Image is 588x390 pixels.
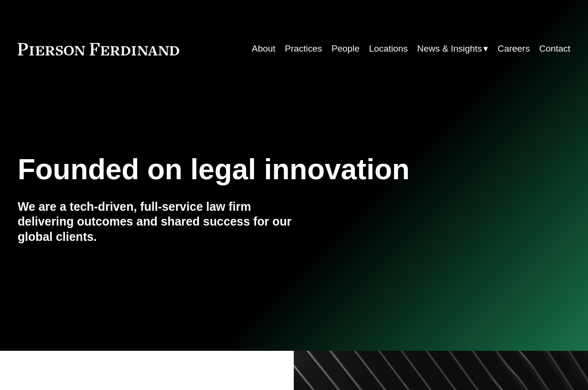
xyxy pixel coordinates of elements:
a: People [331,40,360,58]
h1: Founded on legal innovation [18,153,478,186]
a: folder dropdown [417,40,488,58]
a: Contact [539,40,570,58]
a: Locations [369,40,408,58]
a: About [252,40,276,58]
a: Practices [285,40,322,58]
h4: We are a tech-driven, full-service law firm delivering outcomes and shared success for our global... [18,199,294,245]
a: Careers [498,40,530,58]
span: News & Insights [417,41,482,57]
